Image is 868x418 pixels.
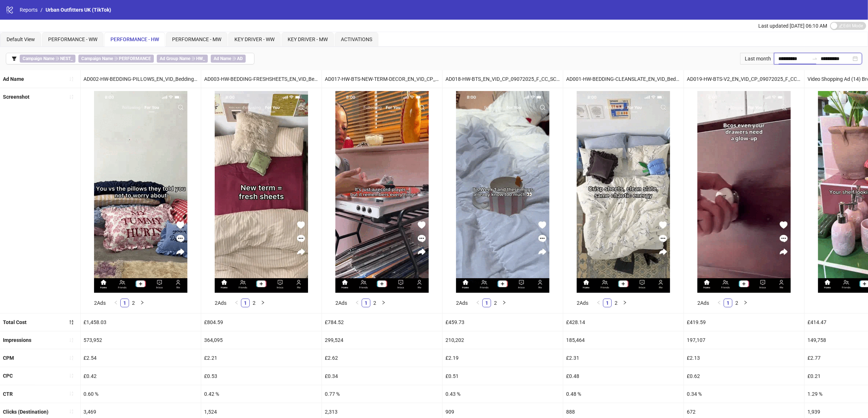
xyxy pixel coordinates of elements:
span: right [381,300,386,305]
span: 2 Ads [456,300,468,306]
span: 2 Ads [577,300,588,306]
span: KEY DRIVER - MW [288,36,328,42]
div: £2.19 [443,349,563,367]
img: Screenshot 1837174494708850 [577,91,670,293]
span: PERFORMANCE - MW [172,36,221,42]
span: KEY DRIVER - WW [234,36,275,42]
div: £428.14 [563,313,684,331]
li: 1 [241,299,250,307]
span: sort-ascending [69,76,74,82]
li: Previous Page [353,299,362,307]
li: Previous Page [715,299,724,307]
div: AD018-HW-BTS_EN_VID_CP_09072025_F_CC_SC1_None_HW [443,70,563,88]
b: Screenshot [3,94,30,100]
div: Last month [740,53,774,64]
div: 573,952 [81,331,201,349]
span: Default View [7,36,35,42]
button: left [353,299,362,307]
div: £2.62 [322,349,442,367]
span: left [234,300,239,305]
div: £0.48 [563,367,684,385]
span: left [596,300,601,305]
li: 2 [370,299,379,307]
span: right [261,300,265,305]
div: £0.53 [201,367,322,385]
div: £2.21 [201,349,322,367]
img: Screenshot 1837240155982962 [456,91,549,293]
div: 185,464 [563,331,684,349]
button: right [138,299,147,307]
div: AD002-HW-BEDDING-PILLOWS_EN_VID_Bedding_CP_01072026_F_CC_SC1_None_HW_ [81,70,201,88]
div: 0.43 % [443,385,563,403]
a: 2 [129,299,137,307]
div: 0.77 % [322,385,442,403]
div: AD001-HW-BEDDING-CLEANSLATE_EN_VID_Bedding_CP_01072025_F_CC_SC1_None_HW_ [563,70,684,88]
li: 1 [120,299,129,307]
b: NEST_ [60,56,73,61]
li: 2 [732,299,741,307]
li: 1 [482,299,491,307]
span: Last updated [DATE] 06:10 AM [758,23,827,29]
div: £2.54 [81,349,201,367]
b: Campaign Name [23,56,54,61]
div: 0.34 % [684,385,804,403]
a: Reports [18,6,39,14]
span: right [140,300,144,305]
a: 2 [371,299,379,307]
li: Next Page [379,299,388,307]
span: left [476,300,480,305]
span: left [114,300,118,305]
span: sort-ascending [69,94,74,99]
span: sort-ascending [69,391,74,396]
button: right [258,299,267,307]
li: Next Page [741,299,750,307]
b: Total Cost [3,319,27,325]
span: sort-descending [69,320,74,325]
li: Previous Page [232,299,241,307]
span: right [502,300,506,305]
button: right [741,299,750,307]
a: 2 [250,299,258,307]
img: Screenshot 1837240589808722 [697,91,791,293]
a: 1 [241,299,249,307]
span: sort-ascending [69,373,74,378]
a: 1 [362,299,370,307]
a: 2 [612,299,620,307]
button: left [232,299,241,307]
div: AD003-HW-BEDDING-FRESHSHEETS_EN_VID_Bedding_CP_01072027_F_CC_SC1_None_HW_ [201,70,322,88]
span: sort-ascending [69,409,74,414]
div: £0.42 [81,367,201,385]
span: sort-ascending [69,355,74,360]
span: right [623,300,627,305]
div: £804.59 [201,313,322,331]
span: ∋ [211,55,246,63]
div: £2.31 [563,349,684,367]
b: Clicks (Destination) [3,409,48,415]
b: CPC [3,373,13,379]
img: Screenshot 1837174494709890 [94,91,187,293]
button: right [379,299,388,307]
div: £0.34 [322,367,442,385]
b: AD [237,56,243,61]
span: Urban Outfitters UK (TikTok) [46,7,111,13]
img: Screenshot 1837174494709906 [215,91,308,293]
b: PERFORMANCE [119,56,151,61]
span: PERFORMANCE - WW [48,36,97,42]
li: Next Page [500,299,509,307]
li: 2 [129,299,138,307]
li: / [40,6,43,14]
span: swap-right [812,56,818,62]
div: AD019-HW-BTS-V2_EN_VID_CP_09072025_F_CC_SC1_None_HW [684,70,804,88]
a: 1 [724,299,732,307]
button: left [474,299,482,307]
span: 2 Ads [335,300,347,306]
b: CTR [3,391,13,397]
a: 1 [603,299,611,307]
b: Impressions [3,337,31,343]
div: £459.73 [443,313,563,331]
span: left [355,300,359,305]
